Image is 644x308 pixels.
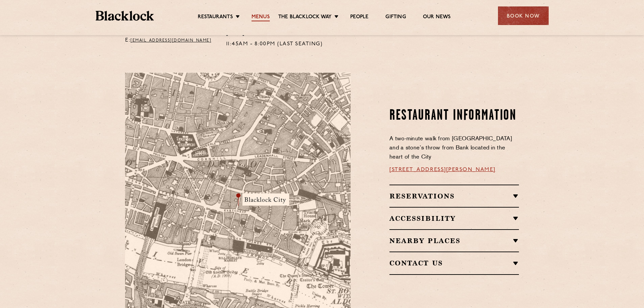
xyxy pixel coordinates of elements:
[226,40,323,49] p: 11:45am - 8:00pm (Last Seating)
[498,6,549,25] div: Book Now
[96,11,154,21] img: BL_Textured_Logo-footer-cropped.svg
[198,14,233,21] a: Restaurants
[385,14,406,21] a: Gifting
[389,135,519,162] p: A two-minute walk from [GEOGRAPHIC_DATA] and a stone’s throw from Bank located in the heart of th...
[252,14,270,21] a: Menus
[278,14,332,21] a: The Blacklock Way
[389,192,519,200] h2: Reservations
[350,14,368,21] a: People
[389,108,519,124] h2: Restaurant Information
[389,167,496,172] a: [STREET_ADDRESS][PERSON_NAME]
[389,237,519,245] h2: Nearby Places
[389,214,519,222] h2: Accessibility
[130,39,211,43] a: [EMAIL_ADDRESS][DOMAIN_NAME]
[389,259,519,267] h2: Contact Us
[125,36,216,45] p: E:
[423,14,451,21] a: Our News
